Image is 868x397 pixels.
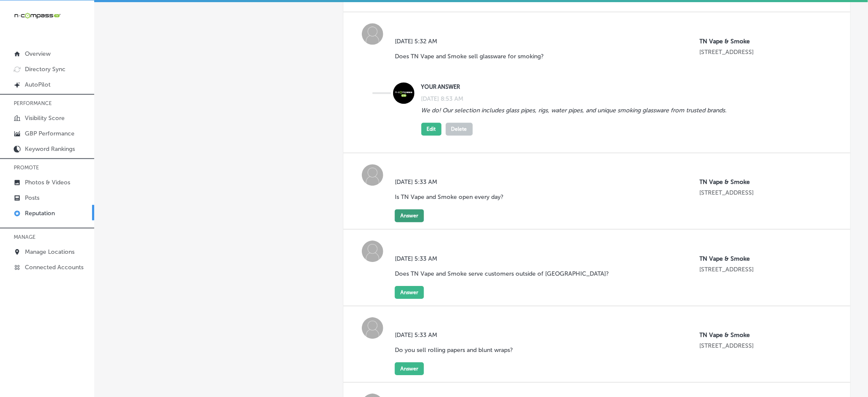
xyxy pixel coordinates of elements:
p: Connected Accounts [25,264,84,271]
p: TN Vape & Smoke [700,38,787,45]
p: Does TN Vape and Smoke sell glassware for smoking? [395,53,544,60]
p: Visibility Score [25,114,65,122]
p: 2705 Old Fort Pkwy, Suite P [700,266,787,273]
p: TN Vape & Smoke [700,255,787,262]
p: Photos & Videos [25,179,70,186]
img: 660ab0bf-5cc7-4cb8-ba1c-48b5ae0f18e60NCTV_CLogo_TV_Black_-500x88.png [14,12,61,20]
p: 2705 Old Fort Pkwy, Suite P [700,342,787,349]
p: Posts [25,194,39,202]
p: We do! Our selection includes glass pipes, rigs, water pipes, and unique smoking glassware from t... [421,107,727,114]
p: 2705 Old Fort Pkwy, Suite P [700,48,787,56]
label: [DATE] 5:33 AM [395,178,510,186]
p: 2705 Old Fort Pkwy, Suite P [700,189,787,196]
p: Overview [25,50,51,57]
p: GBP Performance [25,130,75,137]
p: Do you sell rolling papers and blunt wraps? [395,346,513,354]
label: [DATE] 5:33 AM [395,255,615,262]
p: Reputation [25,210,55,217]
p: Manage Locations [25,248,75,256]
p: Is TN Vape and Smoke open every day? [395,193,504,201]
button: Answer [395,286,424,299]
p: Directory Sync [25,66,66,73]
label: [DATE] 5:33 AM [395,331,519,339]
label: [DATE] 8:53 AM [421,95,464,102]
p: TN Vape & Smoke [700,331,787,339]
p: Does TN Vape and Smoke serve customers outside of [GEOGRAPHIC_DATA]? [395,270,609,277]
button: Delete [446,123,473,135]
label: [DATE] 5:32 AM [395,38,550,45]
button: Answer [395,209,424,222]
p: TN Vape & Smoke [700,178,787,186]
label: YOUR ANSWER [421,84,783,90]
p: AutoPilot [25,81,51,88]
button: Answer [395,362,424,375]
p: Keyword Rankings [25,145,75,153]
button: Edit [421,123,441,135]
